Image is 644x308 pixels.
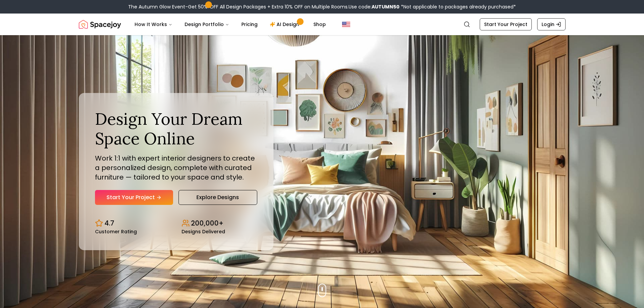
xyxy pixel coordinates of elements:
[95,229,137,234] small: Customer Rating
[372,3,400,10] b: AUTUMN50
[182,229,225,234] small: Designs Delivered
[480,18,532,30] a: Start Your Project
[95,190,173,205] a: Start Your Project
[79,18,121,31] a: Spacejoy
[191,218,223,228] p: 200,000+
[104,218,114,228] p: 4.7
[308,18,331,31] a: Shop
[128,3,516,10] div: The Autumn Glow Event-Get 50% OFF All Design Packages + Extra 10% OFF on Multiple Rooms.
[129,18,178,31] button: How It Works
[179,18,235,31] button: Design Portfolio
[178,190,257,205] a: Explore Designs
[342,20,350,28] img: United States
[236,18,263,31] a: Pricing
[95,213,257,234] div: Design stats
[79,14,566,35] nav: Global
[537,18,566,30] a: Login
[264,18,307,31] a: AI Design
[79,18,121,31] img: Spacejoy Logo
[400,3,516,10] span: *Not applicable to packages already purchased*
[95,109,257,148] h1: Design Your Dream Space Online
[349,3,400,10] span: Use code:
[129,18,331,31] nav: Main
[95,153,257,182] p: Work 1:1 with expert interior designers to create a personalized design, complete with curated fu...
